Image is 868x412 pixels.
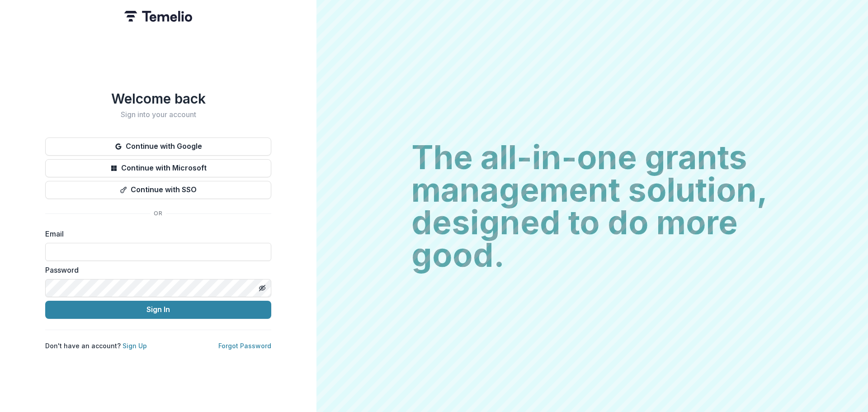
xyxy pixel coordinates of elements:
p: Don't have an account? [45,341,147,350]
h1: Welcome back [45,90,271,107]
img: Temelio [124,11,192,22]
button: Continue with Microsoft [45,159,271,177]
button: Continue with SSO [45,181,271,199]
button: Sign In [45,301,271,319]
a: Forgot Password [218,342,271,350]
button: Continue with Google [45,137,271,156]
a: Sign Up [123,342,147,350]
label: Email [45,228,266,239]
h2: Sign into your account [45,110,271,119]
label: Password [45,265,266,275]
button: Toggle password visibility [255,281,269,295]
